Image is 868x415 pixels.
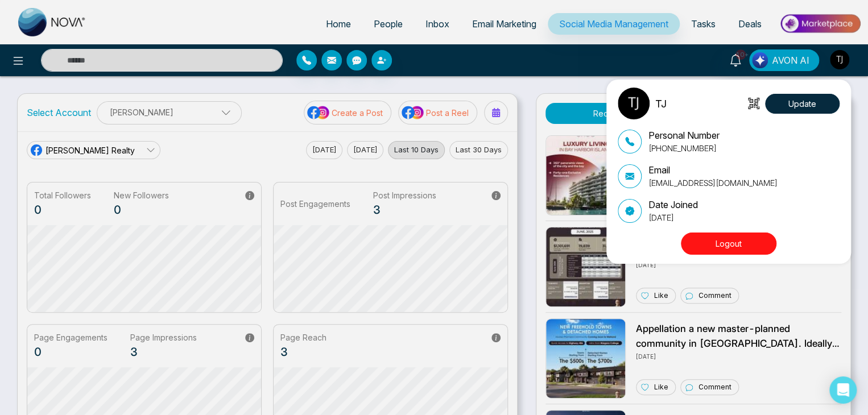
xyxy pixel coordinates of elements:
[648,163,778,177] p: Email
[681,233,776,255] button: Logout
[765,94,840,114] button: Update
[648,177,778,189] p: [EMAIL_ADDRESS][DOMAIN_NAME]
[648,142,720,154] p: [PHONE_NUMBER]
[829,376,857,404] div: Open Intercom Messenger
[655,96,667,111] p: TJ
[648,211,698,223] p: [DATE]
[648,128,720,142] p: Personal Number
[648,198,698,211] p: Date Joined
